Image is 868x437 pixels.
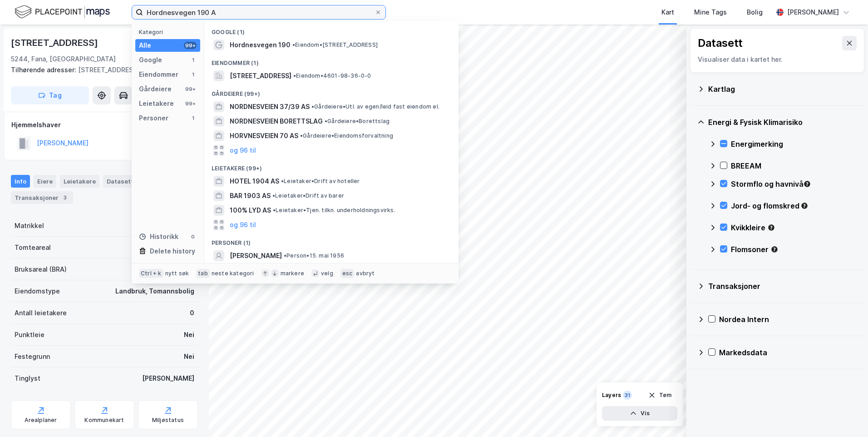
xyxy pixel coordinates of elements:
div: velg [321,270,333,277]
div: [STREET_ADDRESS] [11,65,191,75]
div: 0 [190,308,194,318]
div: Layers [602,392,621,399]
div: Tinglyst [15,373,40,384]
div: Antall leietakere [15,308,67,318]
span: NORDNESVEIEN 37/39 AS [230,101,310,112]
div: Kommunekart [84,417,124,424]
div: Tooltip anchor [767,223,775,232]
span: HORVNESVEIEN 70 AS [230,130,298,141]
div: Personer [139,113,168,124]
span: Hordnesvegen 190 [230,40,291,50]
span: Leietaker • Drift av barer [272,192,344,199]
img: logo.f888ab2527a4732fd821a326f86c7f29.svg [15,4,110,20]
span: 100% LYD AS [230,205,271,216]
button: og 96 til [230,219,256,230]
div: 5244, Fana, [GEOGRAPHIC_DATA] [11,54,116,65]
span: • [272,192,275,199]
span: • [273,207,276,214]
div: Leietakere [60,175,99,188]
div: [PERSON_NAME] [787,7,839,18]
div: Leietakere (99+) [204,158,459,174]
div: 99+ [184,42,197,49]
div: Bruksareal (BRA) [15,264,67,275]
div: 1 [189,71,197,78]
span: Person • 15. mai 1956 [284,252,344,259]
div: Punktleie [15,329,44,340]
div: Historikk [139,231,178,242]
div: Transaksjoner [11,191,73,204]
span: HOTEL 1904 AS [230,176,279,187]
div: Leietakere [139,98,174,109]
div: Energi & Fysisk Klimarisiko [708,117,857,128]
div: Landbruk, Tomannsbolig [115,286,194,297]
div: nytt søk [165,270,189,277]
div: 1 [189,114,197,122]
div: Gårdeiere (99+) [204,83,459,99]
div: Flomsoner [731,244,857,255]
span: [STREET_ADDRESS] [230,70,291,81]
div: Nei [184,351,194,362]
div: Kartlag [708,84,857,94]
div: Google [139,55,162,65]
span: Eiendom • [STREET_ADDRESS] [292,41,378,49]
div: esc [340,269,355,278]
div: Jord- og flomskred [731,200,857,211]
div: BREEAM [731,160,857,171]
div: Datasett [698,36,743,50]
span: • [292,41,295,48]
input: Søk på adresse, matrikkel, gårdeiere, leietakere eller personer [143,5,375,19]
span: NORDNESVEIEN BORETTSLAG [230,116,323,127]
button: Vis [602,406,677,421]
span: • [300,132,303,139]
iframe: Chat Widget [823,393,868,437]
span: Gårdeiere • Borettslag [325,118,390,125]
div: Tooltip anchor [800,202,809,210]
div: 31 [623,391,632,400]
div: Delete history [150,246,195,257]
div: 1 [189,56,197,64]
div: [PERSON_NAME] [142,373,194,384]
div: Visualiser data i kartet her. [698,54,857,65]
div: Eiendommer (1) [204,52,459,69]
div: Eiere [34,175,56,188]
div: [STREET_ADDRESS] [11,35,100,50]
div: Alle [139,40,151,51]
button: Tag [11,86,89,104]
span: Gårdeiere • Utl. av egen/leid fast eiendom el. [311,103,439,110]
div: 99+ [184,100,197,107]
div: Arealplaner [25,417,57,424]
span: Eiendom • 4601-98-36-0-0 [293,72,371,79]
div: markere [281,270,304,277]
div: Stormflo og havnivå [731,179,857,189]
div: Kvikkleire [731,222,857,233]
div: Personer (1) [204,232,459,248]
div: Mine Tags [694,7,727,18]
div: Tooltip anchor [770,245,779,253]
div: Nordea Intern [719,314,857,325]
div: Bolig [747,7,763,18]
div: Markedsdata [719,347,857,358]
div: Festegrunn [15,351,50,362]
span: Tilhørende adresser: [11,66,78,74]
span: • [293,72,296,79]
div: Gårdeiere [139,84,172,94]
span: [PERSON_NAME] [230,250,282,261]
span: • [284,252,286,259]
div: Google (1) [204,21,459,38]
div: Kategori [139,29,200,35]
div: avbryt [356,270,375,277]
div: Energimerking [731,139,857,149]
span: • [281,178,284,184]
div: neste kategori [212,270,254,277]
div: Nei [184,329,194,340]
div: Transaksjoner [708,281,857,292]
span: • [325,118,327,124]
div: tab [196,269,210,278]
div: Hjemmelshaver [11,119,197,130]
div: 0 [189,233,197,240]
span: • [311,103,314,110]
div: Info [11,175,30,188]
div: Matrikkel [15,220,44,231]
div: Eiendomstype [15,286,60,297]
